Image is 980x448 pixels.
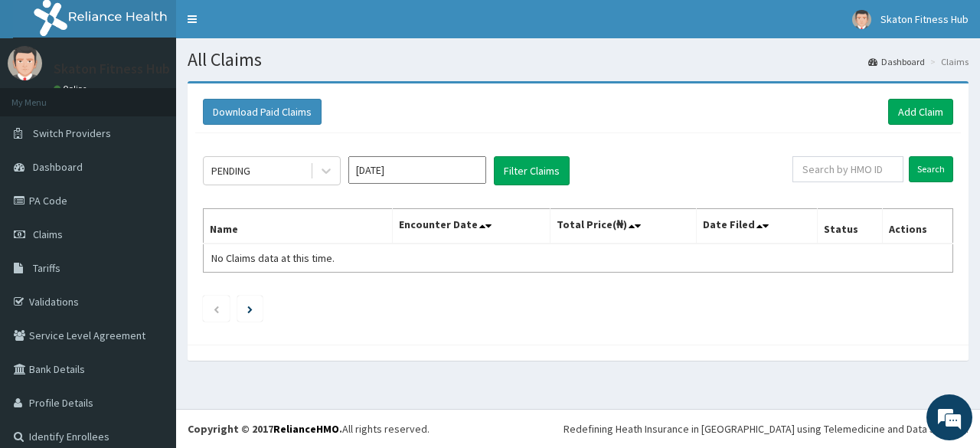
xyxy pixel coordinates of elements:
button: Filter Claims [494,156,570,185]
input: Search [909,156,953,182]
img: User Image [8,46,42,80]
a: RelianceHMO [273,422,339,436]
button: Download Paid Claims [203,99,322,125]
p: Skaton Fitness Hub [54,62,170,76]
span: Claims [33,227,63,241]
a: Online [54,83,90,94]
a: Add Claim [888,99,953,125]
a: Next page [247,302,253,316]
input: Select Month and Year [348,156,486,184]
div: Redefining Heath Insurance in [GEOGRAPHIC_DATA] using Telemedicine and Data Science! [563,421,969,437]
li: Claims [926,55,969,68]
strong: Copyright © 2017 . [188,422,342,436]
th: Actions [882,209,952,244]
a: Previous page [213,302,220,316]
th: Total Price(₦) [550,209,696,244]
th: Status [817,209,882,244]
span: Switch Providers [33,126,111,140]
th: Date Filed [696,209,817,244]
span: No Claims data at this time. [211,251,335,265]
th: Name [204,209,393,244]
span: Tariffs [33,261,60,275]
a: Dashboard [868,55,925,68]
span: Skaton Fitness Hub [880,12,969,26]
h1: All Claims [188,50,969,70]
div: PENDING [211,163,250,178]
input: Search by HMO ID [792,156,903,182]
th: Encounter Date [392,209,550,244]
span: Dashboard [33,160,83,174]
footer: All rights reserved. [176,409,980,448]
img: User Image [852,10,871,29]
